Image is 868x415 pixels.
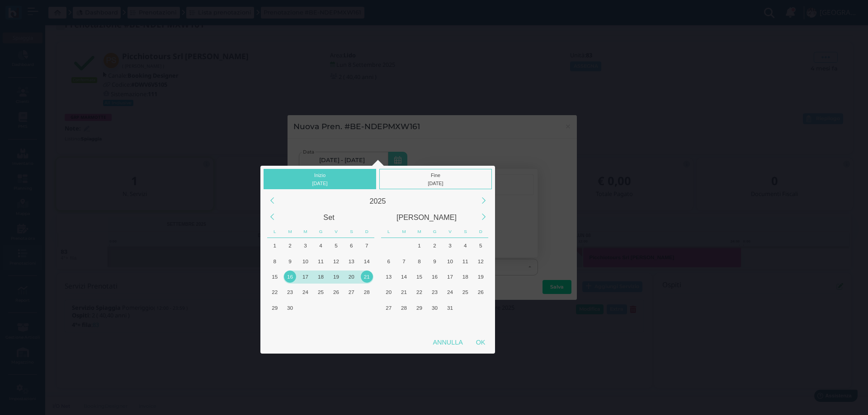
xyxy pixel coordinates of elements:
div: 13 [345,255,358,267]
div: 6 [345,239,358,252]
div: Annulla [426,334,469,350]
div: Martedì, Settembre 30 [396,238,412,253]
div: Sabato, Ottobre 11 [458,253,473,269]
div: 26 [475,286,487,298]
div: Oggi, Martedì, Settembre 16 [283,269,298,284]
div: 20 [382,286,395,298]
div: 23 [284,286,296,298]
div: Domenica, Ottobre 26 [473,284,488,300]
div: 5 [330,239,342,252]
div: 18 [315,270,327,283]
div: [DATE] [382,179,490,187]
div: 25 [315,286,327,298]
div: Sabato, Ottobre 4 [458,238,473,253]
div: Venerdì, Settembre 5 [328,238,344,253]
div: Domenica, Ottobre 19 [473,269,488,284]
div: Giovedì, Novembre 6 [427,315,443,331]
div: 2 [429,239,441,252]
div: Venerdì [329,225,344,238]
div: Mercoledì, Settembre 10 [298,253,313,269]
div: 5 [475,239,487,252]
div: Mercoledì, Ottobre 8 [412,253,427,269]
div: Sabato, Ottobre 11 [344,315,359,331]
div: 3 [299,239,311,252]
div: 22 [413,286,425,298]
div: Mercoledì, Ottobre 22 [412,284,427,300]
div: 20 [345,270,358,283]
div: 6 [382,255,395,267]
div: [DATE] [266,179,374,187]
div: 4 [315,239,327,252]
div: 7 [361,239,373,252]
div: Lunedì, Settembre 29 [381,238,396,253]
div: 12 [330,255,342,267]
div: 30 [429,302,441,314]
div: Sabato, Settembre 27 [344,284,359,300]
div: 1 [269,239,281,252]
div: Giovedì, Ottobre 2 [427,238,443,253]
div: Giovedì, Ottobre 30 [427,300,443,315]
div: Domenica, Novembre 2 [473,300,488,315]
div: Giovedì, Settembre 18 [313,269,329,284]
div: 8 [413,255,425,267]
div: OK [469,334,492,350]
div: 17 [299,270,311,283]
div: 1 [413,239,425,252]
div: 19 [475,270,487,283]
div: Mercoledì, Settembre 17 [298,269,313,284]
div: Sabato, Ottobre 4 [344,300,359,315]
div: Giovedì, Settembre 25 [313,284,329,300]
div: Sabato [458,225,473,238]
div: Martedì, Ottobre 21 [396,284,412,300]
div: Giovedì, Settembre 4 [313,238,329,253]
div: Sabato, Novembre 1 [458,300,473,315]
div: Next Year [474,191,493,210]
div: 8 [269,255,281,267]
div: Domenica, Novembre 9 [473,315,488,331]
div: Venerdì, Ottobre 24 [442,284,458,300]
div: 7 [398,255,410,267]
div: 12 [475,255,487,267]
div: Giovedì, Ottobre 2 [313,300,329,315]
div: Martedì, Settembre 30 [283,300,298,315]
div: Lunedì, Novembre 3 [381,315,396,331]
div: Previous Month [262,207,282,227]
div: Venerdì, Novembre 7 [442,315,458,331]
div: Ottobre [378,209,476,225]
div: Venerdì, Settembre 26 [328,284,344,300]
div: 24 [444,286,456,298]
div: 17 [444,270,456,283]
div: 31 [444,302,456,314]
div: Mercoledì, Ottobre 29 [412,300,427,315]
div: 26 [330,286,342,298]
div: Lunedì [267,225,283,238]
div: 19 [330,270,342,283]
div: Domenica, Settembre 14 [359,253,374,269]
div: Mercoledì, Settembre 3 [298,238,313,253]
div: Lunedì [381,225,396,238]
div: 11 [459,255,472,267]
div: Martedì, Ottobre 14 [396,269,412,284]
div: 15 [413,270,425,283]
div: Martedì, Ottobre 28 [396,300,412,315]
div: Martedì, Settembre 23 [283,284,298,300]
div: Sabato, Ottobre 18 [458,269,473,284]
div: 14 [398,270,410,283]
div: Lunedì, Settembre 8 [267,253,283,269]
div: Giovedì, Ottobre 23 [427,284,443,300]
div: 10 [444,255,456,267]
div: Mercoledì, Ottobre 1 [412,238,427,253]
div: Domenica, Settembre 28 [359,284,374,300]
div: 14 [361,255,373,267]
div: Lunedì, Settembre 1 [267,238,283,253]
div: Mercoledì, Novembre 5 [412,315,427,331]
div: Sabato, Ottobre 25 [458,284,473,300]
div: Sabato, Settembre 6 [344,238,359,253]
div: Martedì [283,225,298,238]
div: 27 [345,286,358,298]
div: Giovedì, Settembre 11 [313,253,329,269]
div: 4 [459,239,472,252]
div: Lunedì, Ottobre 6 [381,253,396,269]
div: Giovedì [427,225,443,238]
div: 15 [269,270,281,283]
